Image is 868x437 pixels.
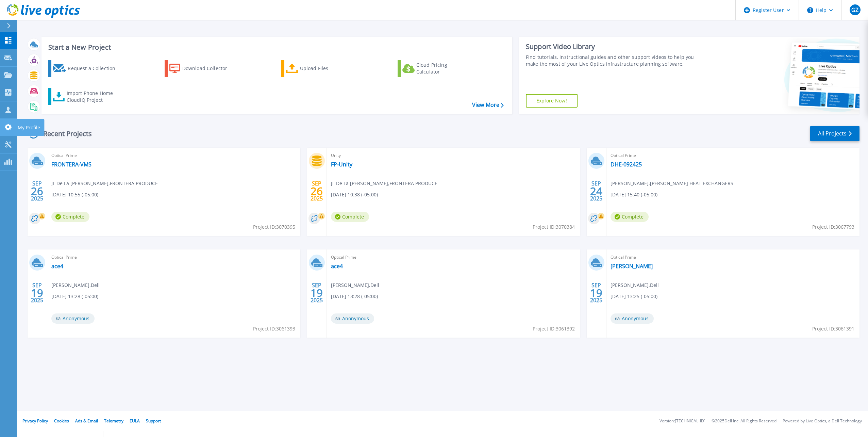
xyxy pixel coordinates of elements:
a: ace4 [51,263,63,270]
span: 24 [590,188,602,194]
h3: Start a New Project [48,44,503,51]
a: Support [146,418,161,424]
span: [PERSON_NAME] , Dell [51,281,100,289]
span: Complete [331,212,369,222]
span: JL De La [PERSON_NAME] , FRONTERA PRODUCE [331,180,437,187]
a: Download Collector [165,60,240,77]
span: [DATE] 13:25 (-05:00) [611,293,657,300]
span: Optical Prime [51,254,296,261]
div: Support Video Library [526,42,702,51]
span: [DATE] 10:38 (-05:00) [331,191,378,198]
a: Upload Files [281,60,357,77]
div: SEP 2025 [31,179,44,204]
span: Anonymous [331,313,374,324]
span: Optical Prime [611,254,855,261]
a: All Projects [810,126,859,141]
span: Anonymous [611,313,654,324]
span: Complete [611,212,649,222]
a: [PERSON_NAME] [611,263,653,270]
a: Explore Now! [526,94,578,108]
span: [PERSON_NAME] , Dell [611,281,659,289]
span: Project ID: 3067793 [812,223,854,231]
div: SEP 2025 [590,179,603,204]
span: [DATE] 10:55 (-05:00) [51,191,98,198]
a: DHE-092425 [611,161,642,168]
p: My Profile [18,119,40,136]
a: EULA [130,418,140,424]
div: Recent Projects [26,125,101,142]
span: [PERSON_NAME] , [PERSON_NAME] HEAT EXCHANGERS [611,180,733,187]
div: SEP 2025 [310,280,323,305]
span: [DATE] 13:28 (-05:00) [331,293,378,300]
a: Privacy Policy [22,418,48,424]
span: JL De La [PERSON_NAME] , FRONTERA PRODUCE [51,180,158,187]
a: View More [472,102,504,108]
span: Project ID: 3061391 [812,325,854,333]
div: SEP 2025 [31,280,44,305]
div: Cloud Pricing Calculator [416,62,471,75]
span: 19 [31,290,43,296]
a: Telemetry [104,418,123,424]
div: Request a Collection [68,62,122,75]
span: Optical Prime [331,254,576,261]
span: 19 [590,290,602,296]
li: Powered by Live Optics, a Dell Technology [783,419,862,423]
span: Project ID: 3070395 [253,223,295,231]
div: Find tutorials, instructional guides and other support videos to help you make the most of your L... [526,54,702,67]
span: Anonymous [51,313,95,324]
div: Download Collector [182,62,237,75]
span: [DATE] 15:40 (-05:00) [611,191,657,198]
span: Project ID: 3061393 [253,325,295,333]
span: Project ID: 3061392 [533,325,575,333]
span: Unity [331,152,576,159]
a: ace4 [331,263,343,270]
span: Project ID: 3070384 [533,223,575,231]
a: Request a Collection [48,60,124,77]
span: Complete [51,212,89,222]
div: Import Phone Home CloudIQ Project [67,90,120,103]
div: SEP 2025 [310,179,323,204]
span: [DATE] 13:28 (-05:00) [51,293,98,300]
li: Version: [TECHNICAL_ID] [660,419,705,423]
span: 26 [311,188,323,194]
a: Ads & Email [75,418,98,424]
span: GZ [851,7,858,13]
div: SEP 2025 [590,280,603,305]
span: [PERSON_NAME] , Dell [331,281,379,289]
span: Optical Prime [51,152,296,159]
span: Optical Prime [611,152,855,159]
a: Cookies [54,418,69,424]
a: Cloud Pricing Calculator [398,60,473,77]
a: FP-Unity [331,161,352,168]
li: © 2025 Dell Inc. All Rights Reserved [712,419,777,423]
span: 26 [31,188,43,194]
a: FRONTERA-VMS [51,161,91,168]
div: Upload Files [300,62,354,75]
span: 19 [311,290,323,296]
